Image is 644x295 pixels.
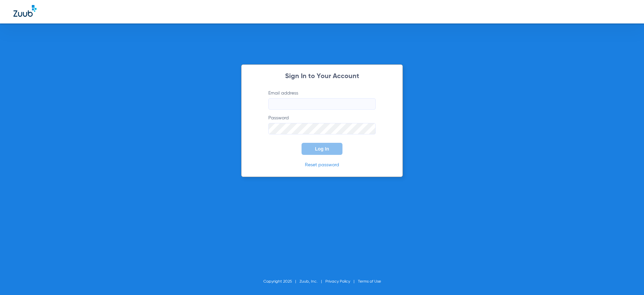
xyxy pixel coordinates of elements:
[263,278,300,285] li: Copyright 2025
[305,163,339,167] a: Reset password
[325,280,350,284] a: Privacy Policy
[268,115,376,134] label: Password
[302,143,342,155] button: Log In
[358,280,381,284] a: Terms of Use
[13,5,37,17] img: Zuub Logo
[258,73,386,80] h2: Sign In to Your Account
[300,278,325,285] li: Zuub, Inc.
[315,146,329,152] span: Log In
[268,98,376,110] input: Email address
[268,123,376,134] input: Password
[610,263,644,295] iframe: Chat Widget
[268,90,376,110] label: Email address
